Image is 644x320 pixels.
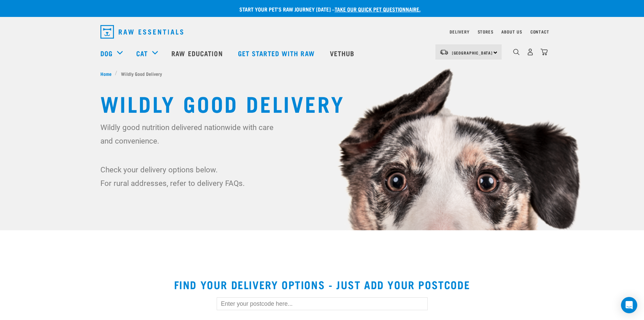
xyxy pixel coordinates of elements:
[335,7,421,10] a: take our quick pet questionnaire.
[100,70,112,77] span: Home
[231,40,323,67] a: Get started with Raw
[100,25,183,39] img: Raw Essentials Logo
[513,49,520,55] img: home-icon-1@2x.png
[100,70,544,77] nav: breadcrumbs
[452,51,493,54] span: [GEOGRAPHIC_DATA]
[527,48,534,56] img: user.png
[100,163,278,190] p: Check your delivery options below. For rural addresses, refer to delivery FAQs.
[450,30,469,33] a: Delivery
[100,121,278,148] p: Wildly good nutrition delivered nationwide with care and convenience.
[530,30,549,33] a: Contact
[501,30,522,33] a: About Us
[165,40,231,67] a: Raw Education
[478,30,494,33] a: Stores
[541,48,548,56] img: home-icon@2x.png
[95,22,549,41] nav: dropdown navigation
[323,40,363,67] a: Vethub
[100,91,544,115] h1: Wildly Good Delivery
[439,49,449,55] img: van-moving.png
[621,297,637,313] div: Open Intercom Messenger
[100,48,113,58] a: Dog
[217,297,428,310] input: Enter your postcode here...
[8,278,636,291] h2: Find your delivery options - just add your postcode
[100,70,115,77] a: Home
[136,48,148,58] a: Cat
